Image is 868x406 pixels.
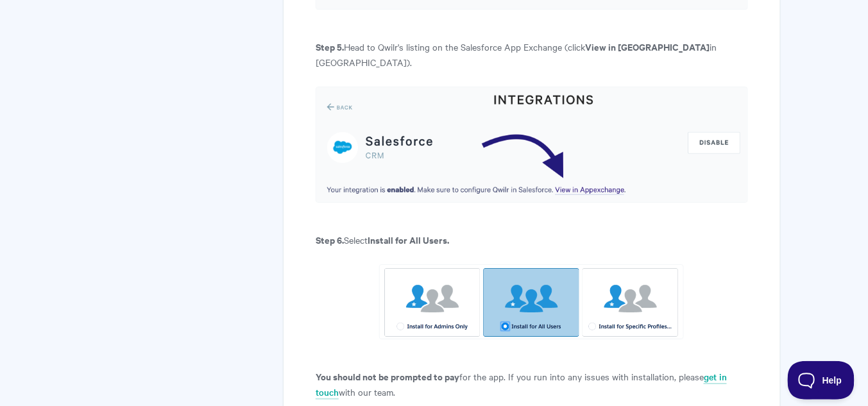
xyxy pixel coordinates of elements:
[316,39,747,70] p: Head to Qwilr's listing on the Salesforce App Exchange (click in [GEOGRAPHIC_DATA]).
[316,87,747,203] img: file-T1aFUYzPy2.png
[585,40,710,53] b: View in [GEOGRAPHIC_DATA]
[788,361,855,400] iframe: Toggle Customer Support
[379,264,684,339] img: file-su8w4mhONi.png
[316,369,459,383] strong: You should not be prompted to pay
[368,233,449,246] strong: Install for All Users.
[316,233,344,246] b: Step 6.
[316,40,344,53] b: Step 5.
[316,232,747,248] p: Select
[316,369,747,400] p: for the app. If you run into any issues with installation, please with our team.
